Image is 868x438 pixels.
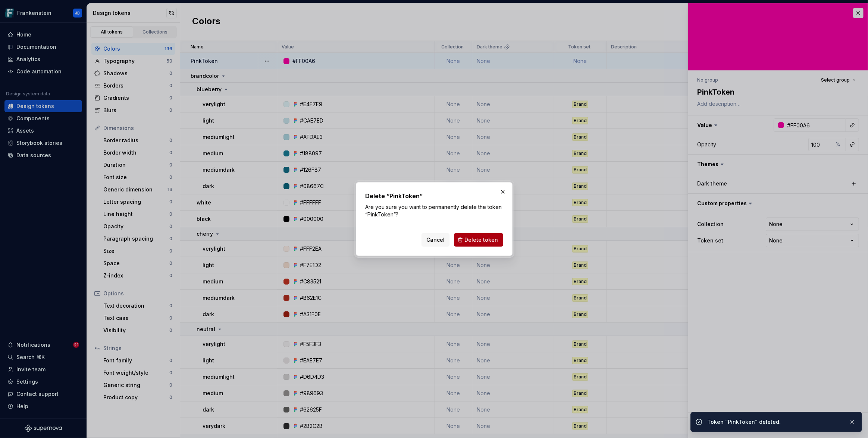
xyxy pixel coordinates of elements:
h2: Delete “PinkToken” [365,191,503,200]
div: Token “PinkToken” deleted. [707,418,843,426]
span: Delete token [465,236,498,244]
p: Are you sure you want to permanently delete the token “PinkToken”? [365,203,503,218]
button: Delete token [454,233,503,247]
button: Cancel [422,233,449,247]
span: Cancel [426,236,445,244]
